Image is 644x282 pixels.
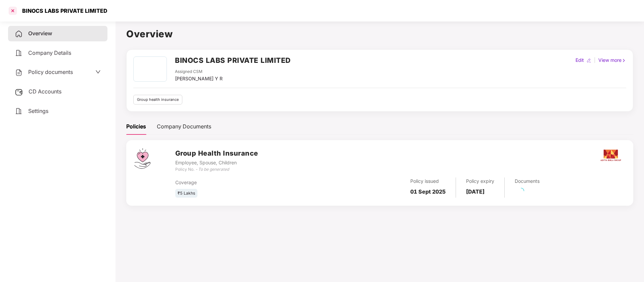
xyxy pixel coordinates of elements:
img: svg+xml;base64,PHN2ZyB4bWxucz0iaHR0cDovL3d3dy53My5vcmcvMjAwMC9zdmciIHdpZHRoPSIyNCIgaGVpZ2h0PSIyNC... [15,49,23,57]
div: Coverage [175,179,325,186]
span: down [95,69,101,75]
h2: BINOCS LABS PRIVATE LIMITED [175,55,291,66]
img: svg+xml;base64,PHN2ZyB4bWxucz0iaHR0cDovL3d3dy53My5vcmcvMjAwMC9zdmciIHdpZHRoPSI0Ny43MTQiIGhlaWdodD... [134,148,150,169]
div: Policies [126,122,146,131]
img: editIcon [587,58,591,63]
div: | [593,56,597,64]
div: BINOCS LABS PRIVATE LIMITED [18,7,107,14]
span: Settings [28,108,48,114]
span: Policy documents [28,69,73,75]
div: View more [597,56,628,64]
div: Policy No. - [175,166,258,173]
div: Assigned CSM [175,69,223,75]
img: svg+xml;base64,PHN2ZyB4bWxucz0iaHR0cDovL3d3dy53My5vcmcvMjAwMC9zdmciIHdpZHRoPSIyNCIgaGVpZ2h0PSIyNC... [15,30,23,38]
img: rightIcon [622,58,626,63]
div: Edit [574,56,585,64]
img: svg+xml;base64,PHN2ZyB4bWxucz0iaHR0cDovL3d3dy53My5vcmcvMjAwMC9zdmciIHdpZHRoPSIyNCIgaGVpZ2h0PSIyNC... [15,69,23,77]
img: svg+xml;base64,PHN2ZyB4bWxucz0iaHR0cDovL3d3dy53My5vcmcvMjAwMC9zdmciIHdpZHRoPSIyNCIgaGVpZ2h0PSIyNC... [15,107,23,115]
span: loading [517,187,524,194]
div: Employee, Spouse, Children [175,159,258,166]
div: [PERSON_NAME] Y R [175,75,223,82]
img: svg+xml;base64,PHN2ZyB3aWR0aD0iMjUiIGhlaWdodD0iMjQiIHZpZXdCb3g9IjAgMCAyNSAyNCIgZmlsbD0ibm9uZSIgeG... [15,88,23,96]
div: ₹5 Lakhs [175,189,197,198]
div: Policy issued [410,177,446,185]
b: 01 Sept 2025 [410,188,446,195]
span: Company Details [28,49,71,56]
span: Overview [28,30,52,37]
span: CD Accounts [29,88,61,95]
b: [DATE] [466,188,485,195]
h1: Overview [126,27,633,41]
div: Company Documents [157,122,211,131]
div: Documents [515,177,540,185]
div: Policy expiry [466,177,494,185]
div: Group health insurance [133,95,182,105]
i: To be generated [198,167,229,172]
h3: Group Health Insurance [175,148,258,159]
img: aditya.png [599,144,623,167]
